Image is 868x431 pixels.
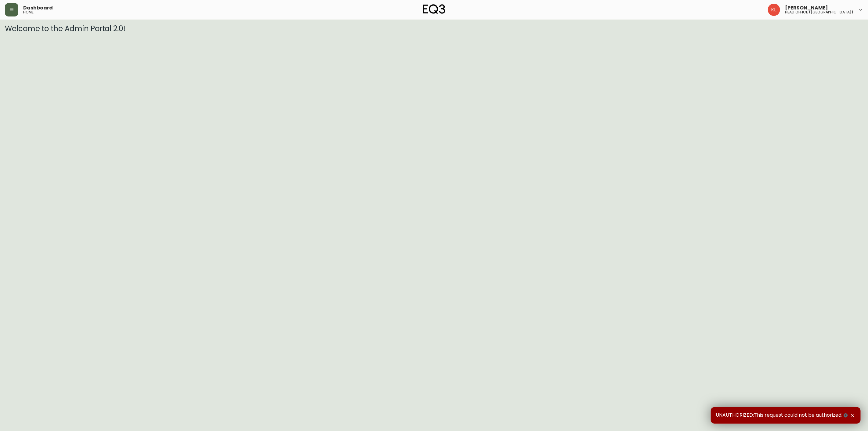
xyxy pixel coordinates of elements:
[423,4,445,14] img: logo
[716,412,849,419] span: UNAUTHORIZED:This request could not be authorized.
[785,5,828,10] span: [PERSON_NAME]
[23,5,53,10] span: Dashboard
[785,10,853,14] h5: head office ([GEOGRAPHIC_DATA])
[768,4,780,16] img: 2c0c8aa7421344cf0398c7f872b772b5
[5,24,863,33] h3: Welcome to the Admin Portal 2.0!
[23,10,34,14] h5: home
